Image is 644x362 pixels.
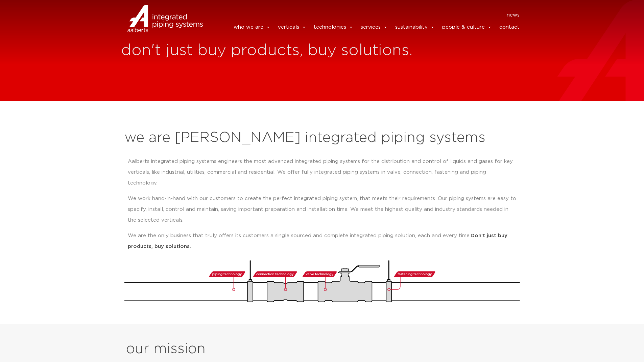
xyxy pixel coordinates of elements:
[442,21,492,34] a: people & culture
[213,10,520,21] nav: Menu
[507,10,520,21] a: news
[314,21,353,34] a: technologies
[124,130,520,146] h2: we are [PERSON_NAME] integrated piping systems
[395,21,435,34] a: sustainability
[361,21,388,34] a: services
[499,21,520,34] a: contact
[126,341,325,357] h2: our mission
[128,193,517,226] p: We work hand-in-hand with our customers to create the perfect integrated piping system, that meet...
[128,156,517,189] p: Aalberts integrated piping systems engineers the most advanced integrated piping systems for the ...
[234,21,270,34] a: who we are
[128,230,517,252] p: We are the only business that truly offers its customers a single sourced and complete integrated...
[278,21,306,34] a: verticals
